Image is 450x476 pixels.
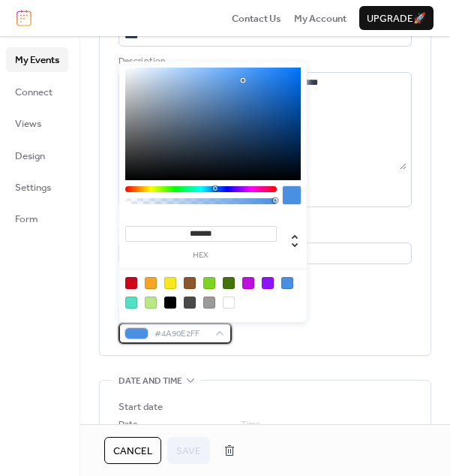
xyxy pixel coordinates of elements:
div: #7ED321 [203,277,215,289]
span: Form [15,212,38,227]
div: #000000 [164,297,176,309]
span: Date and time [118,374,182,389]
span: Views [15,116,41,131]
div: #D0021B [125,277,137,289]
div: #9013FE [262,277,274,289]
span: Contact Us [232,11,281,26]
button: Upgrade🚀 [359,6,433,30]
img: logo [16,10,31,26]
label: hex [125,252,277,260]
div: #9B9B9B [203,297,215,309]
div: #F8E71C [164,277,176,289]
div: #F5A623 [145,277,157,289]
div: #4A90E2 [281,277,293,289]
div: #50E3C2 [125,297,137,309]
span: Design [15,149,45,164]
button: Cancel [104,437,161,464]
span: My Account [294,11,346,26]
div: #BD10E0 [242,277,254,289]
span: My Events [15,53,59,68]
a: Views [6,111,68,135]
div: #4A4A4A [184,297,196,309]
span: Settings [15,180,51,195]
div: #8B572A [184,277,196,289]
a: Form [6,206,68,230]
div: Description [118,54,409,69]
a: Contact Us [232,11,281,26]
div: #B8E986 [145,297,157,309]
div: #417505 [223,277,235,289]
span: Cancel [113,444,152,459]
a: My Events [6,47,68,71]
div: #FFFFFF [223,297,235,309]
a: Connect [6,80,68,104]
span: Upgrade 🚀 [367,11,426,26]
span: Date [118,417,137,432]
span: Connect [15,85,52,100]
span: Time [241,417,260,432]
a: Settings [6,175,68,199]
a: My Account [294,11,346,26]
div: Start date [118,399,163,414]
span: #4A90E2FF [154,327,208,342]
a: Design [6,143,68,167]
